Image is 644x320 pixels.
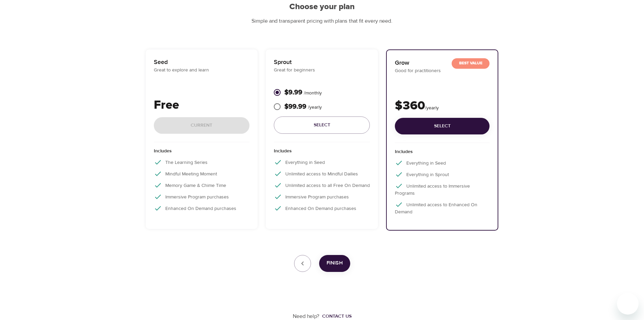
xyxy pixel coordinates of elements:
span: / yearly [425,105,439,111]
p: Free [154,96,250,114]
p: Unlimited access to Immersive Programs [395,182,490,197]
p: $9.99 [284,87,322,98]
span: Select [279,121,364,129]
p: Enhanced On Demand purchases [154,204,250,212]
div: Contact us [322,313,352,320]
p: Includes [395,148,490,159]
p: Everything in Sprout [395,170,490,178]
span: Select [400,122,484,130]
p: Everything in Seed [395,159,490,167]
span: / yearly [308,104,322,110]
p: $99.99 [284,102,322,112]
h2: Choose your plan [138,2,507,12]
p: Seed [154,58,250,67]
p: Simple and transparent pricing with plans that fit every need. [138,17,507,25]
p: Includes [154,148,250,158]
p: Mindful Meeting Moment [154,170,250,178]
p: Immersive Program purchases [274,193,370,201]
span: / monthly [304,90,322,96]
p: Grow [395,58,490,67]
p: $360 [395,97,490,115]
p: Good for practitioners [395,67,490,74]
p: Memory Game & Chime Time [154,181,250,189]
span: Finish [327,259,343,268]
p: Enhanced On Demand purchases [274,204,370,212]
button: Select [274,116,370,134]
p: Unlimited access to Enhanced On Demand [395,200,490,216]
p: Unlimited access to Mindful Dailies [274,170,370,178]
p: The Learning Series [154,158,250,166]
button: Select [395,118,490,134]
iframe: Button to launch messaging window [617,293,639,315]
p: Everything in Seed [274,158,370,166]
a: Contact us [319,313,352,320]
p: Includes [274,148,370,158]
p: Sprout [274,58,370,67]
p: Unlimited access to all Free On Demand [274,181,370,189]
button: Finish [319,255,350,272]
p: Great to explore and learn [154,67,250,74]
p: Great for beginners [274,67,370,74]
p: Immersive Program purchases [154,193,250,201]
